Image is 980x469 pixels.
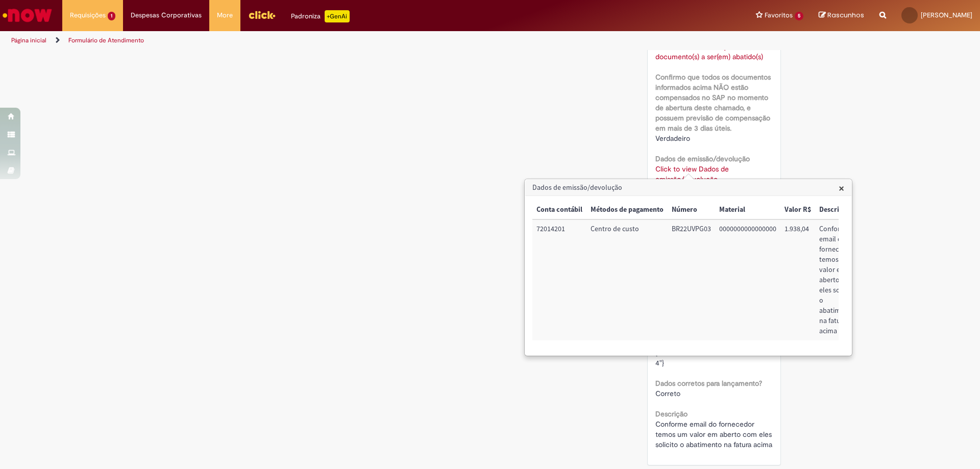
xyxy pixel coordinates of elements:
[291,10,350,22] div: Padroniza
[655,389,680,398] span: Correto
[815,201,859,219] th: Descrição
[655,134,690,143] span: Verdadeiro
[668,219,715,340] td: Número: BR22UVPG03
[655,72,771,133] b: Confirmo que todos os documentos informados acima NÃO estão compensados no SAP no momento de aber...
[532,219,586,340] td: Conta contábil: 72014201
[780,219,815,340] td: Valor R$: 1.938,04
[655,42,763,61] a: Click to view Informações do(s) documento(s) a ser(em) abatido(s)
[819,11,864,20] a: Rascunhos
[655,154,750,163] b: Dados de emissão/devolução
[839,181,844,195] span: ×
[532,201,586,219] th: Conta contábil
[1,5,54,26] img: ServiceNow
[655,348,770,367] span: {"BR22100001":"000000000000011044"}
[586,219,668,340] td: Métodos de pagamento: Centro de custo
[655,379,762,388] b: Dados corretos para lançamento?
[108,12,115,20] span: 1
[131,10,202,20] span: Despesas Corporativas
[68,36,144,44] a: Formulário de Atendimento
[325,10,350,22] p: +GenAi
[11,36,46,44] a: Página inicial
[8,31,646,50] ul: Trilhas de página
[780,201,815,219] th: Valor R$
[668,201,715,219] th: Número
[921,11,972,19] span: [PERSON_NAME]
[586,201,668,219] th: Métodos de pagamento
[70,10,106,20] span: Requisições
[248,7,276,22] img: click_logo_yellow_360x200.png
[795,12,803,20] span: 5
[524,179,852,356] div: Dados de emissão/devolução
[815,219,859,340] td: Descrição: Conforme email do fornecedor temos um valor em aberto com eles solicito o abatimento n...
[217,10,233,20] span: More
[715,219,780,340] td: Material: 0000000000000000
[839,183,844,193] button: Close
[655,419,774,449] span: Conforme email do fornecedor temos um valor em aberto com eles solicito o abatimento na fatura acima
[525,180,851,196] h3: Dados de emissão/devolução
[765,10,793,20] span: Favoritos
[655,164,729,184] a: Click to view Dados de emissão/devolução
[827,10,864,20] span: Rascunhos
[655,409,688,418] b: Descrição
[715,201,780,219] th: Material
